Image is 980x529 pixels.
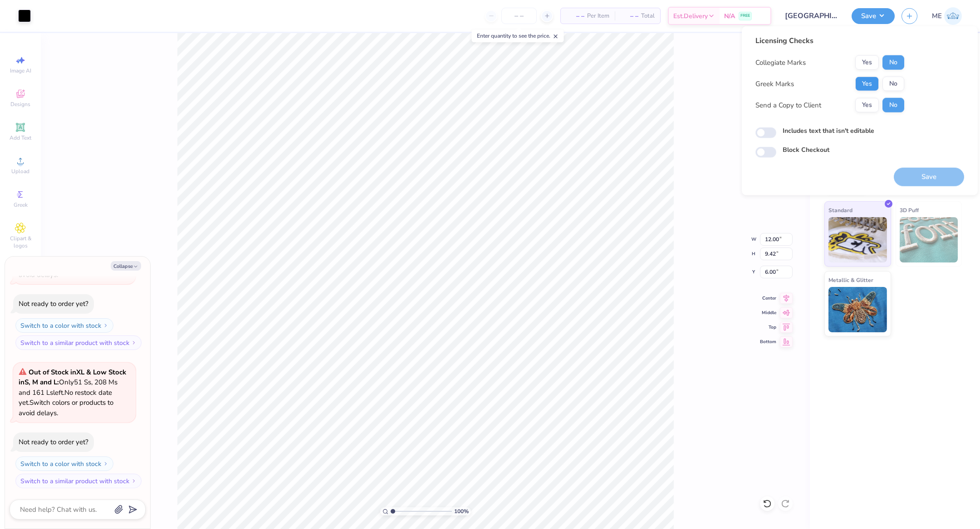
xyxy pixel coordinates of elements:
span: No restock date yet. [19,388,112,408]
img: 3D Puff [900,217,958,262]
button: Collapse [111,261,141,271]
a: ME [932,7,962,25]
span: Total [641,11,655,21]
button: No [882,98,904,112]
div: Not ready to order yet? [19,437,88,446]
span: Clipart & logos [5,235,36,249]
strong: Out of Stock in XL [29,368,86,377]
label: Includes text that isn't editable [783,126,874,136]
img: Switch to a color with stock [103,323,108,328]
img: Maria Espena [944,7,962,25]
div: Collegiate Marks [755,58,806,68]
button: Yes [855,77,879,91]
span: Add Text [10,134,31,141]
img: Metallic & Glitter [828,287,887,332]
span: ME [932,11,942,21]
button: Switch to a similar product with stock [15,474,142,488]
span: FREE [740,13,750,19]
button: No [882,77,904,91]
span: Only 51 Ss, 208 Ms and 161 Ls left. Switch colors or products to avoid delays. [19,229,126,279]
img: Switch to a similar product with stock [131,340,137,345]
span: Bottom [760,339,776,345]
span: Only 51 Ss, 208 Ms and 161 Ls left. Switch colors or products to avoid delays. [19,368,126,417]
label: Block Checkout [783,145,829,155]
img: Switch to a similar product with stock [131,478,137,484]
div: Enter quantity to see the price. [472,29,564,42]
span: – – [566,11,584,21]
div: Greek Marks [755,79,794,89]
div: Licensing Checks [755,35,904,46]
input: Untitled Design [778,7,845,25]
span: Center [760,295,776,301]
span: Standard [828,205,853,215]
span: Middle [760,310,776,316]
button: Save [852,8,895,24]
span: Per Item [587,11,609,21]
span: Upload [11,168,29,175]
span: Est. Delivery [673,11,708,21]
span: N/A [724,11,735,21]
span: Designs [10,101,30,108]
input: – – [501,8,537,24]
span: Greek [14,201,28,209]
div: Not ready to order yet? [19,299,88,308]
span: Top [760,324,776,330]
button: No [882,55,904,70]
span: – – [620,11,638,21]
div: Send a Copy to Client [755,100,821,111]
button: Switch to a color with stock [15,456,113,471]
img: Switch to a color with stock [103,461,108,466]
span: 100 % [454,507,469,515]
span: 3D Puff [900,205,919,215]
img: Standard [828,217,887,262]
button: Yes [855,55,879,70]
span: Image AI [10,67,31,74]
span: Metallic & Glitter [828,275,873,285]
button: Yes [855,98,879,112]
button: Switch to a color with stock [15,318,113,333]
button: Switch to a similar product with stock [15,335,142,350]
